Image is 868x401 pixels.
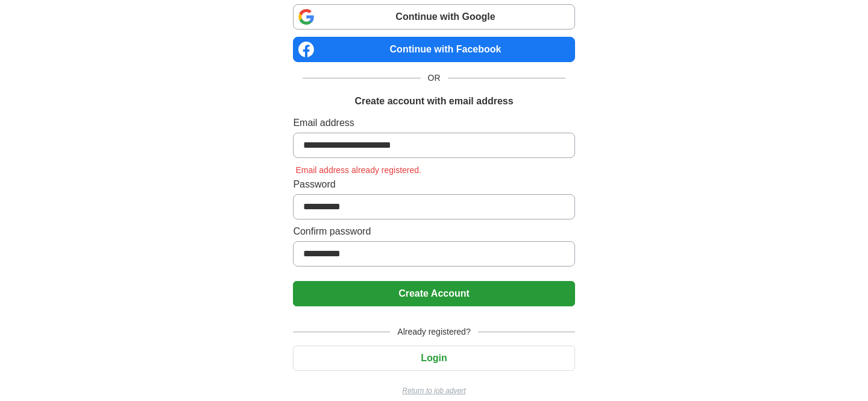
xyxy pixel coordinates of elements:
[354,94,513,109] h1: Create account with email address
[293,281,574,306] button: Create Account
[293,37,574,62] a: Continue with Facebook
[293,224,574,239] label: Confirm password
[293,353,574,363] a: Login
[421,72,448,84] span: OR
[293,165,424,175] span: Email address already registered.
[293,177,574,192] label: Password
[293,385,574,396] a: Return to job advert
[293,4,574,30] a: Continue with Google
[293,116,574,130] label: Email address
[293,346,574,371] button: Login
[390,326,477,338] span: Already registered?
